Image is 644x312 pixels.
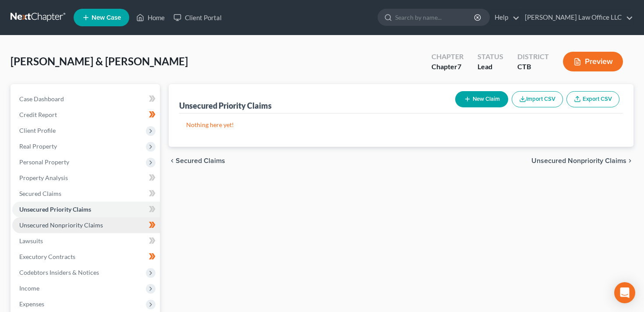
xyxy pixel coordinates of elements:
span: Expenses [19,300,44,308]
div: CTB [517,62,549,72]
a: Executory Contracts [12,249,160,265]
span: Secured Claims [19,190,61,197]
div: Chapter [432,62,464,72]
button: Unsecured Nonpriority Claims chevron_right [531,157,633,164]
a: Export CSV [566,91,619,107]
a: Secured Claims [12,186,160,202]
a: Home [132,10,169,25]
span: Client Profile [19,127,56,134]
a: [PERSON_NAME] Law Office LLC [520,10,633,25]
span: Lawsuits [19,237,43,245]
span: New Case [92,14,121,21]
a: Credit Report [12,107,160,123]
div: Status [478,52,503,62]
i: chevron_left [169,157,176,164]
button: Preview [563,52,623,71]
span: Property Analysis [19,174,68,181]
a: Client Portal [169,10,226,25]
button: Import CSV [512,91,563,107]
p: Nothing here yet! [186,121,616,129]
div: District [517,52,549,62]
a: Property Analysis [12,170,160,186]
span: Real Property [19,142,57,150]
a: Help [490,10,520,25]
span: Executory Contracts [19,253,75,260]
span: Unsecured Nonpriority Claims [19,221,103,229]
span: Case Dashboard [19,95,64,103]
i: chevron_right [626,157,633,164]
span: 7 [457,62,461,71]
a: Unsecured Nonpriority Claims [12,217,160,233]
div: Open Intercom Messenger [614,282,635,303]
span: Secured Claims [176,157,225,164]
button: chevron_left Secured Claims [169,157,225,164]
span: Unsecured Nonpriority Claims [531,157,626,164]
div: Lead [478,62,503,72]
span: Unsecured Priority Claims [19,206,91,213]
span: Credit Report [19,111,57,118]
a: Case Dashboard [12,91,160,107]
input: Search by name... [395,9,475,25]
span: [PERSON_NAME] & [PERSON_NAME] [11,55,188,67]
span: Personal Property [19,158,69,166]
div: Unsecured Priority Claims [179,100,272,111]
a: Unsecured Priority Claims [12,202,160,217]
span: Income [19,284,39,292]
button: New Claim [455,91,508,107]
a: Lawsuits [12,233,160,249]
div: Chapter [432,52,464,62]
span: Codebtors Insiders & Notices [19,269,99,276]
